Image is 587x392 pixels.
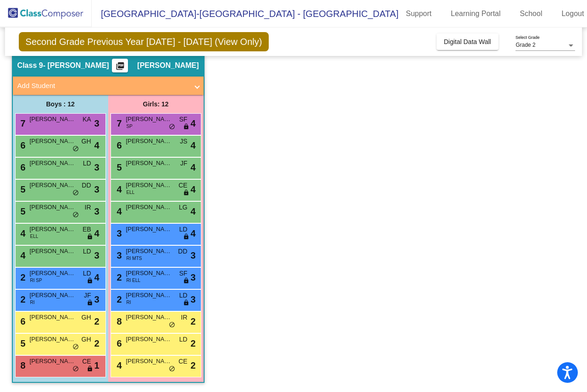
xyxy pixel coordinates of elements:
span: [PERSON_NAME] [137,61,199,70]
span: [PERSON_NAME] [126,291,172,300]
span: [PERSON_NAME] [126,203,172,212]
span: 3 [190,271,195,284]
div: Boys : 12 [13,95,108,113]
span: 5 [18,206,26,216]
span: 6 [18,316,26,326]
span: 4 [190,138,195,152]
span: 4 [94,271,99,284]
span: [PERSON_NAME] [30,357,76,366]
span: 3 [94,116,99,130]
span: LG [179,203,188,212]
mat-panel-title: Add Student [17,81,188,91]
span: RI [127,299,131,306]
span: JF [180,159,188,168]
span: 5 [18,338,26,348]
span: Grade 2 [515,42,535,48]
span: ELL [30,233,39,240]
span: lock [183,189,189,197]
span: [PERSON_NAME] [126,269,172,278]
span: LD [179,335,188,344]
a: School [513,6,550,21]
div: Girls: 12 [108,95,204,113]
span: 2 [190,359,195,372]
span: GH [82,137,91,146]
span: [PERSON_NAME] [126,247,172,256]
span: [PERSON_NAME] [126,115,172,124]
span: 2 [18,272,26,282]
span: lock [183,123,189,131]
span: do_not_disturb_alt [169,321,175,329]
span: [PERSON_NAME] [126,159,172,168]
span: [PERSON_NAME] [30,159,76,168]
span: LD [179,225,188,234]
span: lock [183,299,189,307]
span: 2 [94,315,99,328]
span: 7 [18,118,26,128]
span: LD [83,159,91,168]
span: 8 [18,360,26,370]
span: 8 [115,316,122,326]
span: [PERSON_NAME] [126,335,172,344]
span: [PERSON_NAME] [30,203,76,212]
span: 3 [190,293,195,306]
span: lock [183,233,189,241]
span: [PERSON_NAME] [126,137,172,146]
span: IR [181,313,188,322]
span: 6 [115,338,122,348]
span: lock [87,277,93,285]
span: [PERSON_NAME] [30,225,76,234]
span: CE [178,181,187,190]
span: 6 [18,162,26,172]
span: [PERSON_NAME] [126,181,172,190]
span: 3 [94,248,99,262]
span: RI ELL [127,277,141,284]
span: 4 [190,116,195,130]
span: 3 [115,250,122,260]
span: 4 [115,206,122,216]
span: [PERSON_NAME] [126,357,172,366]
span: [PERSON_NAME] [30,269,76,278]
span: GH [82,335,91,344]
span: lock [87,365,93,373]
span: RI SP [30,277,42,284]
span: do_not_disturb_alt [169,365,175,373]
span: 6 [115,140,122,150]
span: CE [82,357,91,366]
span: Second Grade Previous Year [DATE] - [DATE] (View Only) [19,32,269,51]
span: SF [179,115,188,124]
span: do_not_disturb_alt [72,189,79,197]
span: DD [178,247,187,256]
span: lock [87,299,93,307]
span: 3 [94,160,99,174]
span: 4 [18,228,26,238]
span: 2 [190,337,195,350]
span: [PERSON_NAME] [30,291,76,300]
span: - [PERSON_NAME] [43,61,109,70]
span: do_not_disturb_alt [169,123,175,131]
span: JS [180,137,187,146]
span: 5 [18,184,26,194]
span: DD [82,181,91,190]
span: 3 [190,248,195,262]
span: 3 [115,228,122,238]
span: lock [87,233,93,241]
span: [PERSON_NAME] [30,181,76,190]
span: 4 [190,204,195,218]
a: Support [399,6,439,21]
span: 2 [94,337,99,350]
span: 4 [190,182,195,196]
span: Digital Data Wall [444,38,491,45]
span: 4 [190,226,195,240]
span: [PERSON_NAME] [30,335,76,344]
mat-expansion-panel-header: Add Student [13,77,204,95]
span: [GEOGRAPHIC_DATA]-[GEOGRAPHIC_DATA] - [GEOGRAPHIC_DATA] [92,6,399,21]
span: lock [183,277,189,285]
span: 3 [94,182,99,196]
span: [PERSON_NAME] [126,313,172,322]
span: EB [83,225,91,234]
span: do_not_disturb_alt [72,365,79,373]
span: 4 [115,360,122,370]
span: LD [83,269,91,278]
span: 4 [18,250,26,260]
span: LD [83,247,91,256]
